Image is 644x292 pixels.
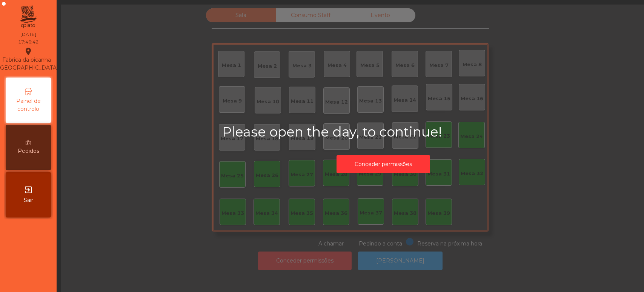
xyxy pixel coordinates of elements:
[24,47,33,56] i: location_on
[24,185,33,194] i: exit_to_app
[337,155,430,174] button: Conceder permissões
[8,97,49,113] span: Painel de controlo
[222,124,544,140] h2: Please open the day, to continue!
[19,4,37,30] img: qpiato
[20,31,36,38] div: [DATE]
[18,39,38,45] div: 17:46:42
[18,147,39,155] span: Pedidos
[24,196,33,204] span: Sair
